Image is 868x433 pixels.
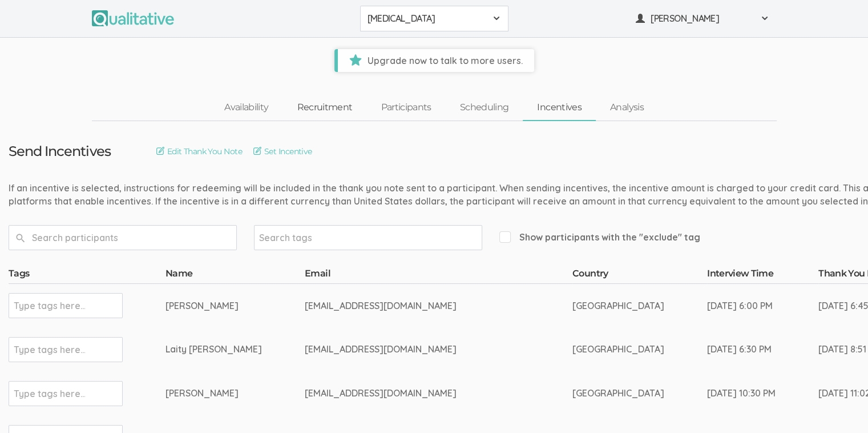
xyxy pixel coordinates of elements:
button: [MEDICAL_DATA] [360,6,508,31]
input: Type tags here... [14,298,85,313]
td: [EMAIL_ADDRESS][DOMAIN_NAME] [305,283,572,327]
img: Qualitative [92,10,174,26]
iframe: Chat Widget [811,378,868,433]
a: Analysis [596,95,658,120]
input: Type tags here... [14,386,85,401]
span: [MEDICAL_DATA] [368,12,486,25]
td: [DATE] 6:00 PM [707,283,818,327]
th: Email [305,267,572,283]
td: [PERSON_NAME] [165,371,305,415]
th: Country [572,267,707,283]
a: Participants [366,95,445,120]
a: Upgrade now to talk to more users. [334,49,534,72]
td: [PERSON_NAME] [165,283,305,327]
input: Type tags here... [14,342,85,357]
a: Recruitment [282,95,366,120]
input: Search tags [259,230,330,245]
td: [GEOGRAPHIC_DATA] [572,327,707,371]
td: [EMAIL_ADDRESS][DOMAIN_NAME] [305,371,572,415]
td: [GEOGRAPHIC_DATA] [572,283,707,327]
td: [DATE] 6:30 PM [707,327,818,371]
a: Incentives [523,95,596,120]
input: Search participants [9,225,237,250]
span: [PERSON_NAME] [651,12,753,25]
td: [EMAIL_ADDRESS][DOMAIN_NAME] [305,327,572,371]
a: Set Incentive [253,145,312,158]
a: Availability [210,95,282,120]
h3: Send Incentives [9,144,111,159]
th: Interview Time [707,267,818,283]
td: Laity [PERSON_NAME] [165,327,305,371]
td: [GEOGRAPHIC_DATA] [572,371,707,415]
th: Name [165,267,305,283]
th: Tags [9,267,165,283]
button: [PERSON_NAME] [628,6,777,31]
span: Upgrade now to talk to more users. [338,49,534,72]
span: Show participants with the "exclude" tag [499,231,700,244]
a: Scheduling [446,95,523,120]
td: [DATE] 10:30 PM [707,371,818,415]
a: Edit Thank You Note [156,145,242,158]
